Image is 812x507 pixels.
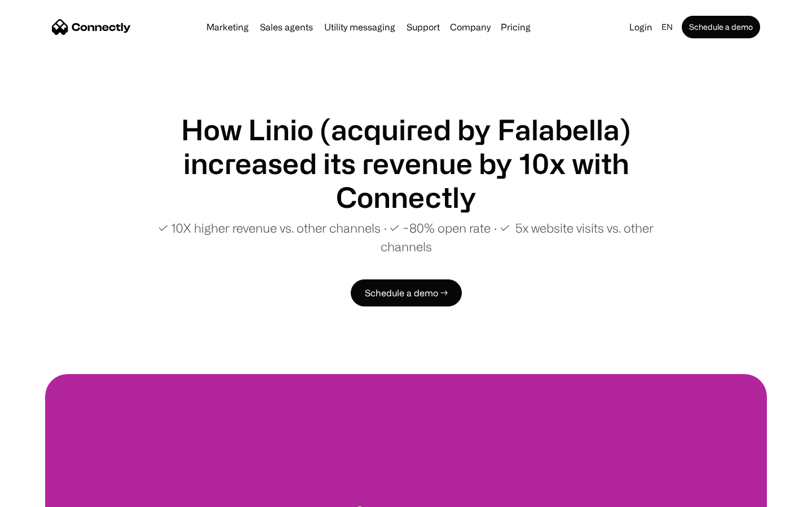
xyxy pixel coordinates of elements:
[625,19,657,35] a: Login
[202,23,253,32] a: Marketing
[11,486,68,503] aside: Language selected: English
[402,23,444,32] a: Support
[255,23,317,32] a: Sales agents
[450,19,491,35] div: Company
[135,219,677,256] p: ✓ 10X higher revenue vs. other channels ∙ ✓ ~80% open rate ∙ ✓ 5x website visits vs. other channels
[351,279,462,306] a: Schedule a demo →
[320,23,400,32] a: Utility messaging
[682,16,760,38] a: Schedule a demo
[135,113,677,214] h1: How Linio (acquired by Falabella) increased its revenue by 10x with Connectly
[661,19,673,35] div: en
[23,487,68,503] ul: Language list
[496,23,535,32] a: Pricing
